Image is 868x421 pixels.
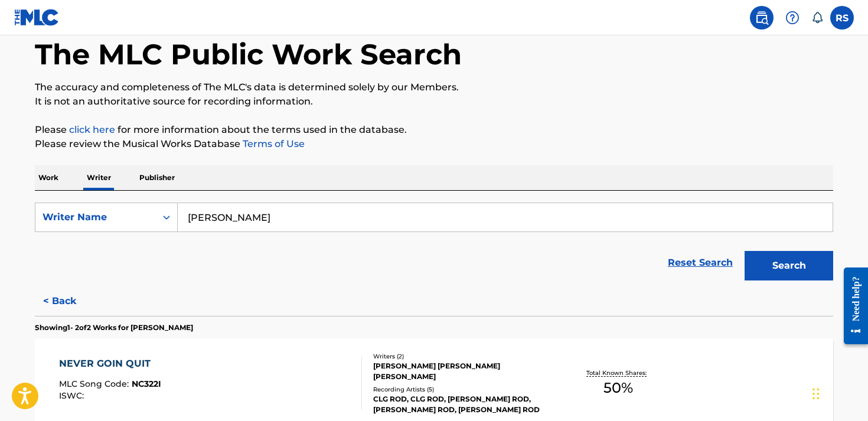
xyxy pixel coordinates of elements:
[83,165,115,190] p: Writer
[35,94,833,109] p: It is not an authoritative source for recording information.
[812,376,820,412] div: Drag
[35,165,62,190] p: Work
[132,378,161,389] span: NC322I
[373,385,552,394] div: Recording Artists ( 5 )
[373,394,552,415] div: CLG ROD, CLG ROD, [PERSON_NAME] ROD, [PERSON_NAME] ROD, [PERSON_NAME] ROD
[43,210,149,224] div: Writer Name
[35,137,833,151] p: Please review the Musical Works Database
[809,364,868,421] iframe: Chat Widget
[745,251,833,280] button: Search
[59,390,87,401] span: ISWC :
[373,352,552,361] div: Writers ( 2 )
[603,377,633,399] span: 50 %
[240,138,305,149] a: Terms of Use
[35,123,833,137] p: Please for more information about the terms used in the database.
[59,378,132,389] span: MLC Song Code :
[781,6,804,30] div: Help
[811,12,823,24] div: Notifications
[755,11,769,25] img: search
[835,256,868,357] iframe: Resource Center
[35,203,833,286] form: Search Form
[14,9,60,26] img: MLC Logo
[662,250,739,276] a: Reset Search
[35,286,106,316] button: < Back
[373,361,552,382] div: [PERSON_NAME] [PERSON_NAME] [PERSON_NAME]
[69,124,115,135] a: click here
[59,357,161,371] div: NEVER GOIN QUIT
[35,322,193,333] p: Showing 1 - 2 of 2 Works for [PERSON_NAME]
[35,80,833,94] p: The accuracy and completeness of The MLC's data is determined solely by our Members.
[785,11,800,25] img: help
[750,6,774,30] a: Public Search
[830,6,854,30] div: User Menu
[586,368,650,377] p: Total Known Shares:
[136,165,178,190] p: Publisher
[35,37,462,72] h1: The MLC Public Work Search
